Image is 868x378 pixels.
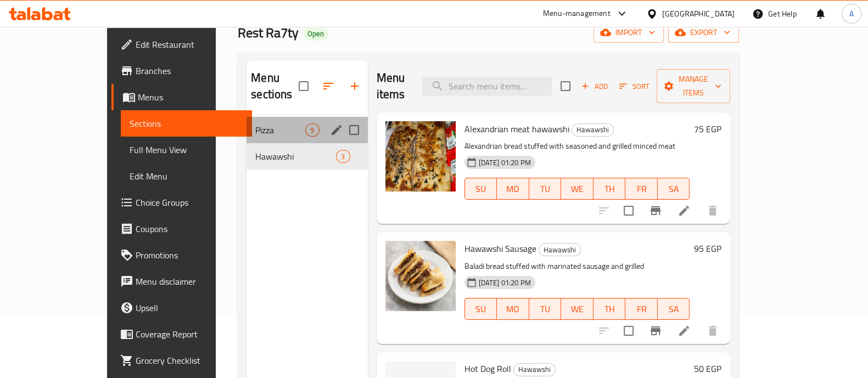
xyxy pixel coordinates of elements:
div: Hawawshi [513,363,556,376]
span: A [849,8,854,20]
a: Grocery Checklist [111,347,252,374]
button: import [593,22,664,43]
button: SA [658,178,690,200]
a: Full Menu View [121,137,252,163]
span: SA [662,301,686,317]
a: Promotions [111,242,252,268]
button: delete [699,318,726,344]
button: WE [561,178,593,200]
button: FR [625,298,658,320]
button: edit [328,122,345,138]
button: MO [497,298,529,320]
button: Add [577,78,612,95]
button: FR [625,178,658,200]
button: TH [593,298,626,320]
span: Alexandrian meat hawawshi [464,121,569,137]
a: Coverage Report [111,321,252,347]
div: Pizza9edit [247,117,367,143]
h6: 95 EGP [694,241,721,256]
span: FR [630,301,653,317]
a: Edit menu item [677,204,691,217]
div: Hawawshi [539,243,581,256]
nav: Menu sections [247,112,367,174]
img: Hawawshi Sausage [385,241,456,311]
a: Edit Restaurant [111,31,252,58]
span: Hawawshi [539,244,580,256]
span: Choice Groups [136,196,243,209]
p: Baladi bread stuffed with marinated sausage and grilled [464,259,690,273]
span: Menu disclaimer [136,275,243,288]
span: Full Menu View [130,143,243,156]
button: delete [699,198,726,224]
div: Open [303,27,328,41]
button: TH [593,178,626,200]
span: SA [662,181,686,197]
span: Grocery Checklist [136,354,243,367]
span: export [677,26,730,40]
span: 3 [337,151,349,162]
span: SU [469,181,492,197]
span: Edit Restaurant [136,38,243,51]
h2: Menu items [377,70,410,103]
span: [DATE] 01:20 PM [474,278,535,288]
span: Sort items [612,78,657,95]
span: Select to update [617,199,640,222]
a: Menu disclaimer [111,268,252,295]
span: Hawawshi [514,363,555,376]
span: TU [534,301,557,317]
button: Manage items [657,69,730,103]
button: MO [497,178,529,200]
button: Add section [341,73,368,99]
button: Sort [617,78,652,95]
span: Branches [136,64,243,77]
span: WE [565,301,589,317]
span: FR [630,181,653,197]
span: Pizza [255,123,305,137]
button: WE [561,298,593,320]
span: Edit Menu [130,170,243,183]
h6: 75 EGP [694,121,721,137]
span: Sort [619,80,649,93]
div: Hawawshi3 [247,143,367,170]
span: Hot Dog Roll [464,360,511,377]
button: Branch-specific-item [642,318,669,344]
button: SU [464,178,497,200]
span: Hawawshi Sausage [464,240,536,257]
div: [GEOGRAPHIC_DATA] [662,8,735,20]
span: Manage items [665,72,721,100]
span: MO [501,181,525,197]
h2: Menu sections [251,70,298,103]
span: Hawawshi [572,123,613,136]
span: Select to update [617,319,640,342]
a: Edit menu item [677,324,691,337]
span: Open [303,29,328,38]
a: Edit Menu [121,163,252,189]
span: import [602,26,655,40]
span: Hawawshi [255,150,336,163]
span: Add item [577,78,612,95]
img: Alexandrian meat hawawshi [385,121,456,191]
div: Hawawshi [572,123,614,137]
span: Rest Ra7ty [238,20,299,45]
button: TU [529,178,562,200]
span: TH [598,301,621,317]
span: WE [565,181,589,197]
a: Menus [111,84,252,110]
span: Sections [130,117,243,130]
span: 9 [306,125,318,136]
a: Choice Groups [111,189,252,216]
span: Coverage Report [136,328,243,341]
button: SA [658,298,690,320]
a: Upsell [111,295,252,321]
span: SU [469,301,492,317]
a: Coupons [111,216,252,242]
span: Menus [138,91,243,104]
h6: 50 EGP [694,361,721,376]
a: Sections [121,110,252,137]
button: Branch-specific-item [642,198,669,224]
input: search [422,77,552,96]
span: Add [580,80,609,93]
button: SU [464,298,497,320]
